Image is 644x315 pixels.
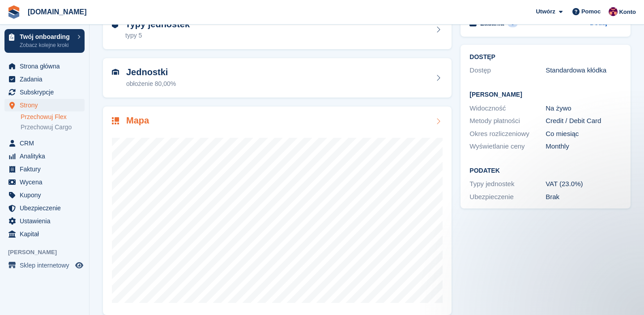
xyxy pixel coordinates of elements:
div: Brak [546,192,622,202]
a: menu [4,137,85,149]
a: menu [4,73,85,85]
a: Przechowuj Cargo [21,123,85,132]
h2: DOSTĘP [469,54,622,61]
h2: Jednostki [126,67,176,77]
img: map-icn-33ee37083ee616e46c38cad1a60f524a97daa1e2b2c8c0bc3eb3415660979fc1.svg [112,117,119,124]
span: CRM [20,137,73,149]
a: menu [4,189,85,201]
img: unit-icn-7be61d7bf1b0ce9d3e12c5938cc71ed9869f7b940bace4675aadf7bd6d80202e.svg [112,69,119,75]
a: menu [4,60,85,72]
div: Okres rozliczeniowy [469,129,546,139]
div: Typy jednostek [469,179,546,189]
span: [PERSON_NAME] [8,248,89,257]
a: menu [4,228,85,240]
a: menu [4,150,85,162]
span: Sklep internetowy [20,259,73,272]
span: Faktury [20,163,73,175]
span: Ustawienia [20,215,73,227]
p: Twój onboarding [20,34,73,40]
span: Kapitał [20,228,73,240]
span: Kupony [20,189,73,201]
div: Credit / Debit Card [546,116,622,126]
span: Konto [619,8,636,17]
div: Standardowa kłódka [546,65,622,76]
p: Zobacz kolejne kroki [20,41,73,49]
h2: Mapa [126,115,149,126]
span: Strona główna [20,60,73,72]
span: Pomoc [581,7,601,16]
div: Wyświetlanie ceny [469,141,546,152]
a: Jednostki obłożenie 80,00% [103,58,452,98]
div: Co miesiąc [546,129,622,139]
a: menu [4,86,85,98]
a: menu [4,99,85,111]
span: Ubezpieczenie [20,202,73,214]
img: stora-icon-8386f47178a22dfd0bd8f6a31ec36ba5ce8667c1dd55bd0f319d3a0aa187defe.svg [7,5,21,19]
div: Monthly [546,141,622,152]
span: Zadania [20,73,73,85]
h2: [PERSON_NAME] [469,91,622,98]
span: Strony [20,99,73,111]
img: unit-type-icn-2b2737a686de81e16bb02015468b77c625bbabd49415b5ef34ead5e3b44a266d.svg [112,21,118,28]
span: Wycena [20,176,73,188]
div: Na żywo [546,103,622,114]
span: Utwórz [536,7,555,16]
div: Ubezpieczenie [469,192,546,202]
div: obłożenie 80,00% [126,79,176,89]
div: typy 5 [125,31,190,40]
a: [DOMAIN_NAME] [24,4,90,19]
a: menu [4,163,85,175]
a: menu [4,176,85,188]
a: menu [4,202,85,214]
a: Typy jednostek typy 5 [103,10,452,50]
div: VAT (23.0%) [546,179,622,189]
div: Dostęp [469,65,546,76]
h2: Podatek [469,167,622,175]
span: Analityka [20,150,73,162]
a: menu [4,259,85,272]
a: Przechowuj Flex [21,113,85,121]
div: Metody płatności [469,116,546,126]
span: Subskrypcje [20,86,73,98]
div: Widoczność [469,103,546,114]
img: Mateusz Kacwin [609,7,618,16]
a: Twój onboarding Zobacz kolejne kroki [4,29,85,53]
a: Podgląd sklepu [74,260,85,271]
a: menu [4,215,85,227]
